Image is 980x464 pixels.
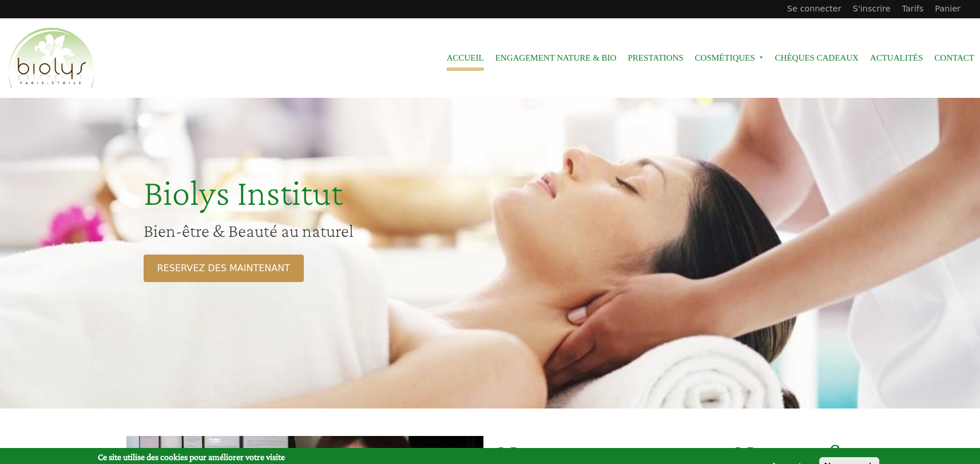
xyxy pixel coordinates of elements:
[495,45,617,71] a: Engagement Nature & Bio
[144,172,343,213] span: Biolys Institut
[144,220,594,241] h2: Bien-être & Beauté au naturel
[934,45,974,71] a: Contact
[759,55,764,60] span: »
[144,255,304,282] a: RESERVEZ DES MAINTENANT
[775,45,859,71] a: Chèques cadeaux
[447,45,484,71] a: Accueil
[6,26,97,91] img: Accueil
[870,45,923,71] a: Actualités
[628,45,683,71] a: Prestations
[695,45,764,71] span: Cosmétiques
[98,451,568,463] h2: Ce site utilise des cookies pour améliorer votre visite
